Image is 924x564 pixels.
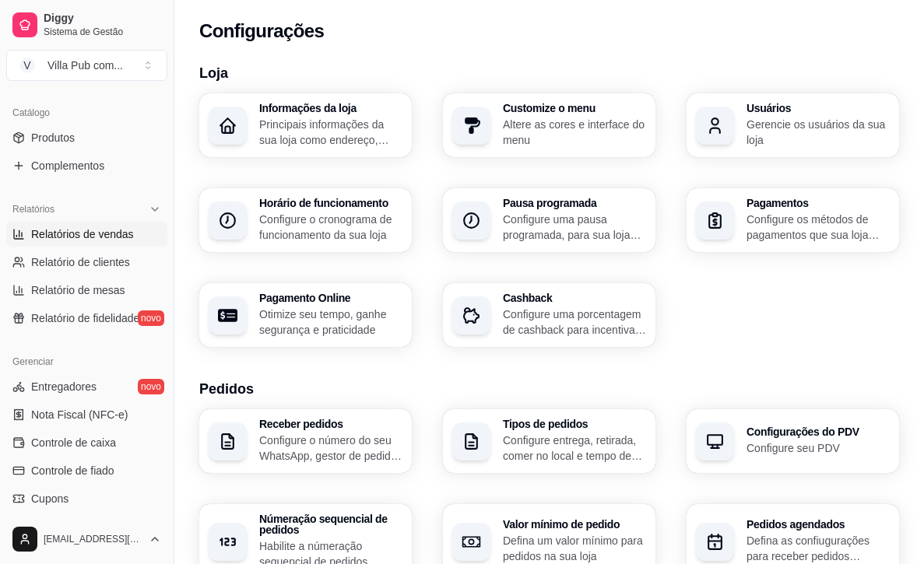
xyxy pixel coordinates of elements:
a: Produtos [6,125,167,150]
span: V [19,58,35,73]
button: UsuáriosGerencie os usuários da sua loja [687,93,899,157]
h2: Configurações [199,19,324,44]
p: Gerencie os usuários da sua loja [747,117,890,148]
h3: Pagamentos [747,198,890,208]
a: Cupons [6,486,167,511]
p: Defina as confiugurações para receber pedidos agendados [747,533,890,564]
span: Relatório de mesas [31,282,125,298]
div: Villa Pub com ... [47,58,123,73]
button: Informações da lojaPrincipais informações da sua loja como endereço, nome e mais [199,93,412,157]
span: Nota Fiscal (NFC-e) [31,407,128,422]
button: Customize o menuAltere as cores e interface do menu [443,93,655,157]
h3: Pagamento Online [259,293,402,303]
button: Receber pedidosConfigure o número do seu WhatsApp, gestor de pedidos e outros [199,409,412,473]
a: DiggySistema de Gestão [6,6,167,44]
h3: Usuários [747,103,890,114]
span: Relatório de fidelidade [31,310,139,326]
h3: Númeração sequencial de pedidos [259,513,402,535]
h3: Loja [199,62,899,84]
span: Entregadores [31,379,97,394]
button: Horário de funcionamentoConfigure o cronograma de funcionamento da sua loja [199,188,412,252]
button: Configurações do PDVConfigure seu PDV [687,409,899,473]
span: Complementos [31,158,104,173]
h3: Pedidos [199,378,899,400]
h3: Pausa programada [503,198,646,208]
h3: Valor mínimo de pedido [503,519,646,530]
span: [EMAIL_ADDRESS][DOMAIN_NAME] [44,533,142,545]
h3: Customize o menu [503,103,646,114]
button: PagamentosConfigure os métodos de pagamentos que sua loja aceita [687,188,899,252]
span: Controle de fiado [31,463,114,478]
button: Pagamento OnlineOtimize seu tempo, ganhe segurança e praticidade [199,283,412,347]
h3: Configurações do PDV [747,426,890,437]
h3: Cashback [503,293,646,303]
p: Configure o cronograma de funcionamento da sua loja [259,212,402,243]
p: Configure o número do seu WhatsApp, gestor de pedidos e outros [259,433,402,464]
a: Relatório de mesas [6,278,167,303]
p: Otimize seu tempo, ganhe segurança e praticidade [259,307,402,338]
button: Pausa programadaConfigure uma pausa programada, para sua loja fechar em um período específico [443,188,655,252]
a: Nota Fiscal (NFC-e) [6,402,167,427]
span: Controle de caixa [31,435,116,450]
button: [EMAIL_ADDRESS][DOMAIN_NAME] [6,520,167,558]
button: Tipos de pedidosConfigure entrega, retirada, comer no local e tempo de entrega e de retirada [443,409,655,473]
span: Sistema de Gestão [44,26,161,38]
p: Altere as cores e interface do menu [503,117,646,148]
span: Relatório de clientes [31,254,130,270]
p: Configure seu PDV [747,440,890,456]
button: Select a team [6,50,167,81]
span: Relatórios [12,203,54,215]
a: Relatórios de vendas [6,222,167,247]
h3: Pedidos agendados [747,519,890,530]
button: CashbackConfigure uma porcentagem de cashback para incentivar seus clientes a comprarem em sua loja [443,283,655,347]
div: Gerenciar [6,349,167,374]
h3: Horário de funcionamento [259,198,402,208]
span: Produtos [31,130,75,145]
p: Principais informações da sua loja como endereço, nome e mais [259,117,402,148]
div: Catálogo [6,100,167,125]
a: Controle de fiado [6,458,167,483]
a: Controle de caixa [6,430,167,455]
p: Configure os métodos de pagamentos que sua loja aceita [747,212,890,243]
p: Configure uma porcentagem de cashback para incentivar seus clientes a comprarem em sua loja [503,307,646,338]
span: Diggy [44,12,161,26]
a: Entregadoresnovo [6,374,167,399]
h3: Informações da loja [259,103,402,114]
a: Relatório de fidelidadenovo [6,306,167,331]
h3: Tipos de pedidos [503,419,646,429]
span: Relatórios de vendas [31,226,134,242]
a: Complementos [6,153,167,178]
a: Relatório de clientes [6,250,167,275]
p: Configure entrega, retirada, comer no local e tempo de entrega e de retirada [503,433,646,464]
p: Defina um valor mínimo para pedidos na sua loja [503,533,646,564]
h3: Receber pedidos [259,419,402,429]
p: Configure uma pausa programada, para sua loja fechar em um período específico [503,212,646,243]
span: Cupons [31,491,69,506]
